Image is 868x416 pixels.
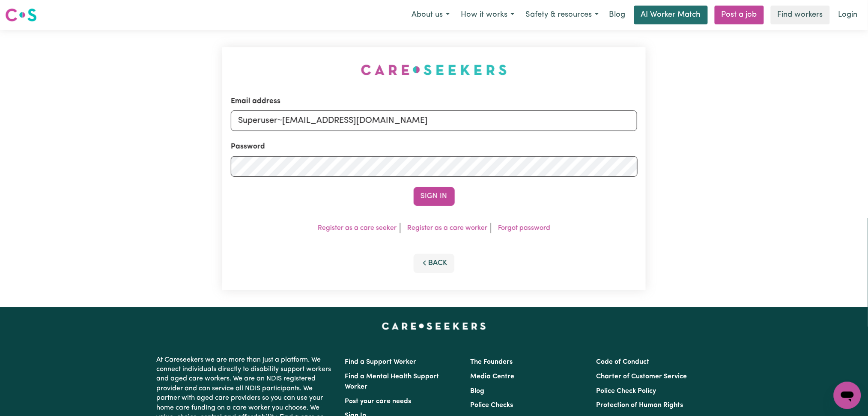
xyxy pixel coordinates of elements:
a: Post your care needs [345,398,412,405]
img: Careseekers logo [5,7,37,23]
button: About us [406,6,455,24]
a: Find a Mental Health Support Worker [345,373,439,390]
button: Back [414,254,455,273]
a: Find workers [771,6,830,24]
a: Police Check Policy [596,388,656,395]
a: Post a job [715,6,764,24]
a: Register as a care seeker [318,225,397,232]
a: Blog [604,6,631,24]
a: Register as a care worker [407,225,487,232]
a: Careseekers logo [5,5,37,25]
a: Charter of Customer Service [596,373,687,380]
a: The Founders [471,359,513,365]
iframe: Button to launch messaging window [834,382,861,409]
a: Protection of Human Rights [596,402,683,409]
a: Police Checks [471,402,513,409]
a: AI Worker Match [634,6,708,24]
a: Blog [471,388,485,395]
button: Sign In [414,187,455,206]
a: Code of Conduct [596,359,649,365]
a: Careseekers home page [382,323,486,330]
a: Media Centre [471,373,515,380]
a: Login [833,6,863,24]
label: Password [231,141,265,152]
input: Email address [231,110,638,131]
button: How it works [455,6,520,24]
button: Safety & resources [520,6,604,24]
label: Email address [231,96,280,107]
a: Forgot password [498,225,550,232]
a: Find a Support Worker [345,359,417,365]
